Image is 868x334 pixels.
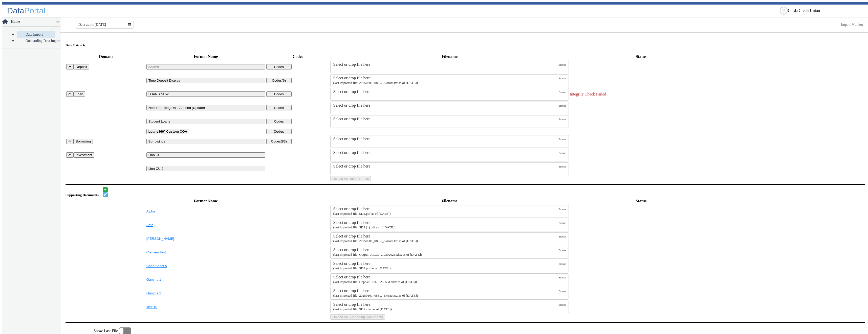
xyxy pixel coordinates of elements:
[333,275,558,279] div: Select or drop file here
[66,43,865,47] h5: Data Extracts
[146,291,265,295] button: Gamma 2
[103,192,108,197] button: Edit document
[333,294,418,297] small: 20250101_083047_000.Darling_Consulting_Share_Detail_Extract.txt
[333,261,558,266] div: Select or drop file here
[333,89,558,94] div: Select or drop file here
[2,17,60,27] p-accordion-header: Home
[74,64,89,69] button: Deposit
[558,303,566,306] span: Browse
[146,119,265,124] button: Student Loans
[333,225,395,229] small: SD2 (1).pdf
[281,139,287,143] span: (83)
[266,64,292,69] button: Codes
[558,208,566,211] span: Browse
[558,118,566,121] span: Browse
[333,289,558,293] div: Select or drop file here
[333,253,422,256] small: Output_ALCO_Loans_TCB_09302025.xlsx
[146,64,265,69] button: Shares
[330,314,385,320] button: Upload All Supporting Documents
[558,77,566,80] span: Browse
[333,212,390,216] small: SD2.pdf
[558,138,566,141] span: Browse
[333,307,392,311] small: SD1.xlsx
[17,38,55,44] a: Onboarding Data Import
[333,103,558,108] div: Select or drop file here
[266,119,292,124] button: Codes
[333,234,558,238] div: Select or drop file here
[103,187,108,192] button: Add document
[333,220,558,225] div: Select or drop file here
[788,8,864,13] ng-select: Corda Credit Union
[333,164,558,169] div: Select or drop file here
[780,7,788,15] div: Help
[146,278,265,281] button: Gamma 1
[146,237,265,241] button: [PERSON_NAME]
[146,139,265,144] button: Borrowings
[2,27,60,49] p-accordion-content: Home
[841,23,863,27] a: This is available for Darling Employees only
[66,197,865,320] table: SupportingDocs
[558,63,566,66] span: Browse
[146,105,265,110] button: Next Repricing Date Append (Update)
[66,193,101,197] h5: Supporting Documents
[333,302,558,307] div: Select or drop file here
[74,152,94,158] button: Investment
[570,92,606,96] span: Integrity Check Failed
[146,91,265,97] button: LOANS NEW
[333,239,418,243] small: 20250901_083049_000.Darling_Consulting_Time_Deposits_Certificates_Extract.txt
[333,280,417,284] small: Deposit - Shares - First Harvest FCU_Shares 20250531.xlsx
[266,139,292,144] button: Codes(83)
[558,104,566,107] span: Browse
[146,152,265,158] button: Linn CU
[146,198,266,204] th: Format Name
[558,222,566,224] span: Browse
[274,130,284,133] b: Codes
[333,266,390,270] small: SD2.pdf
[148,130,187,133] b: Loans360° Custom COA
[146,305,265,309] button: Test 10
[558,165,566,168] span: Browse
[330,53,569,60] th: Filename
[24,6,46,15] span: Portal
[333,81,418,85] small: 20250301_083048_000.Darling_Consulting_Time_Deposits_Certificates_Extract.txt
[333,62,558,67] div: Select or drop file here
[333,76,558,80] div: Select or drop file here
[74,139,93,144] button: Borrowing
[146,264,265,268] button: Code Sheet 5
[266,91,292,97] button: Codes
[333,117,558,121] div: Select or drop file here
[333,137,558,141] div: Select or drop file here
[330,176,371,181] button: Upload All Data Extracts
[17,31,55,38] a: Data Import
[266,53,330,60] th: Codes
[558,249,566,252] span: Browse
[333,150,558,155] div: Select or drop file here
[146,129,189,134] button: Loans360° Custom COA
[7,6,24,15] span: Data
[66,53,865,182] table: Uploads
[266,78,292,83] button: Codes(6)
[146,53,266,60] th: Format Name
[570,198,713,204] th: Status
[558,276,566,279] span: Browse
[558,290,566,293] span: Browse
[558,91,566,93] span: Browse
[266,129,292,134] button: Codes
[266,105,292,110] button: Codes
[282,79,286,82] span: (6)
[570,53,713,60] th: Status
[333,248,558,252] div: Select or drop file here
[146,166,265,171] button: Linn CU 2
[10,20,56,24] span: Home
[333,207,558,211] div: Select or drop file here
[146,250,265,254] button: ClemensTest
[558,235,566,238] span: Browse
[146,78,265,83] button: Time Deposit Display
[66,53,146,60] th: Domain
[330,198,569,204] th: Filename
[146,223,265,227] button: Beta
[558,263,566,265] span: Browse
[146,209,265,213] button: Alpha
[78,23,106,27] span: Data as of: [DATE]
[558,152,566,154] span: Browse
